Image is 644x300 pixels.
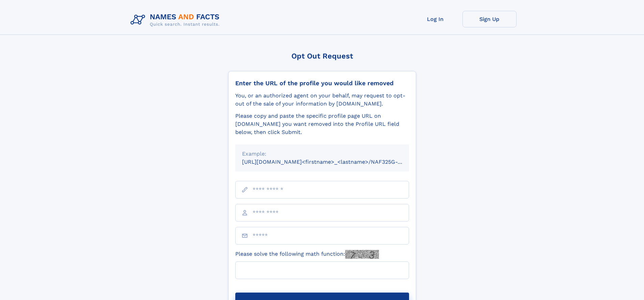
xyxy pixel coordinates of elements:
[242,150,402,158] div: Example:
[235,79,409,87] div: Enter the URL of the profile you would like removed
[408,11,462,27] a: Log In
[235,112,409,136] div: Please copy and paste the specific profile page URL on [DOMAIN_NAME] you want removed into the Pr...
[235,92,409,108] div: You, or an authorized agent on your behalf, may request to opt-out of the sale of your informatio...
[242,159,422,165] small: [URL][DOMAIN_NAME]<firstname>_<lastname>/NAF325G-xxxxxxxx
[235,250,379,259] label: Please solve the following math function:
[228,52,416,60] div: Opt Out Request
[462,11,517,27] a: Sign Up
[128,11,225,29] img: Logo Names and Facts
